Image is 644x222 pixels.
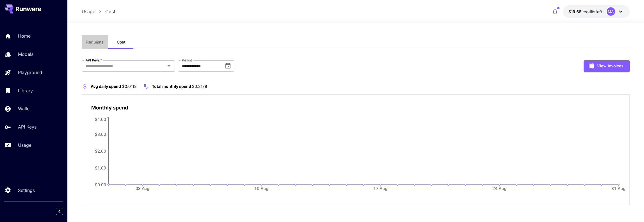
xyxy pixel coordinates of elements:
[56,208,63,215] button: Collapse sidebar
[117,40,125,45] span: Cost
[82,8,115,15] nav: breadcrumb
[18,33,31,39] p: Home
[568,9,583,14] span: $19.68
[105,8,115,15] a: Cost
[583,9,602,14] span: credits left
[255,186,269,191] tspan: 10 Aug
[584,60,630,72] button: View Invoices
[18,123,36,130] p: API Keys
[18,69,42,76] p: Playground
[136,186,150,191] tspan: 03 Aug
[86,40,104,45] span: Requests
[584,63,630,68] a: View Invoices
[182,58,192,63] label: Period
[165,62,173,70] button: Open
[493,186,507,191] tspan: 24 Aug
[95,131,106,137] tspan: $3.00
[192,84,207,89] span: $0.3179
[91,104,128,111] p: Monthly spend
[613,186,627,191] tspan: 31 Aug
[374,186,388,191] tspan: 17 Aug
[95,165,106,171] tspan: $1.00
[95,116,106,122] tspan: $4.00
[568,9,602,15] div: $19.6774
[18,142,31,148] p: Usage
[82,8,95,15] a: Usage
[152,84,191,89] span: Total monthly spend
[607,7,615,16] div: MA
[563,5,630,18] button: $19.6774MA
[60,206,67,216] div: Collapse sidebar
[222,60,234,72] button: Choose date, selected date is Aug 31, 2025
[18,187,35,194] p: Settings
[18,87,33,94] p: Library
[95,182,106,187] tspan: $0.00
[18,105,31,112] p: Wallet
[95,148,106,154] tspan: $2.00
[18,51,33,58] p: Models
[86,58,102,63] label: API Keys
[122,84,137,89] span: $0.0118
[91,84,121,89] span: Avg daily spend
